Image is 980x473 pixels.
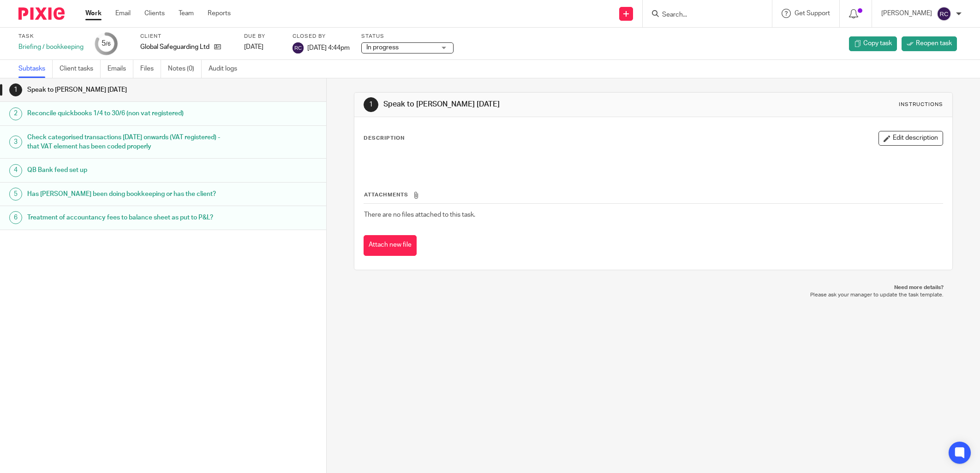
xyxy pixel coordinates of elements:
label: Task [18,33,84,40]
span: Attachments [364,192,408,197]
div: 6 [9,211,22,224]
div: [DATE] [244,42,281,52]
label: Closed by [293,33,350,40]
a: Reopen task [902,36,957,51]
span: Reopen task [916,39,952,48]
a: Client tasks [60,60,101,78]
div: 1 [364,97,378,112]
a: Subtasks [18,60,53,78]
p: Need more details? [363,284,944,291]
h1: QB Bank feed set up [27,163,221,177]
label: Client [140,33,233,40]
div: 3 [9,136,22,148]
div: 5 [9,188,22,201]
img: svg%3E [937,6,951,21]
h1: Check categorised transactions [DATE] onwards (VAT registered) - that VAT element has been coded ... [27,130,221,154]
a: Reports [208,9,231,18]
a: Email [115,9,131,18]
div: 4 [9,164,22,177]
div: Briefing / bookkeeping [18,42,84,52]
h1: Has [PERSON_NAME] been doing bookkeeping or has the client? [27,187,221,201]
span: In progress [366,44,399,51]
img: Pixie [18,7,65,20]
a: Copy task [849,36,897,51]
a: Clients [144,9,165,18]
label: Status [361,33,454,40]
img: svg%3E [293,42,304,53]
input: Search [661,11,744,19]
div: 2 [9,107,22,120]
a: Notes (0) [168,60,202,78]
p: Description [364,135,405,142]
button: Attach new file [364,235,417,256]
p: Please ask your manager to update the task template. [363,291,944,299]
h1: Treatment of accountancy fees to balance sheet as put to P&L? [27,211,221,225]
h1: Reconcile quickbooks 1/4 to 30/6 (non vat registered) [27,106,221,120]
span: Get Support [795,10,830,17]
span: There are no files attached to this task. [364,212,475,218]
h1: Speak to [PERSON_NAME] [DATE] [383,100,673,109]
div: 5 [102,38,111,49]
small: /6 [106,41,111,47]
p: Global Safeguarding Ltd [140,42,209,52]
span: Copy task [863,39,892,48]
a: Emails [108,60,133,78]
a: Work [85,9,102,18]
a: Team [179,9,194,18]
div: Instructions [899,101,943,108]
div: 1 [9,83,22,96]
p: [PERSON_NAME] [881,9,932,18]
a: Files [140,60,161,78]
button: Edit description [878,131,943,146]
span: [DATE] 4:44pm [307,44,350,51]
label: Due by [244,33,281,40]
a: Audit logs [209,60,244,78]
h1: Speak to [PERSON_NAME] [DATE] [27,83,221,97]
